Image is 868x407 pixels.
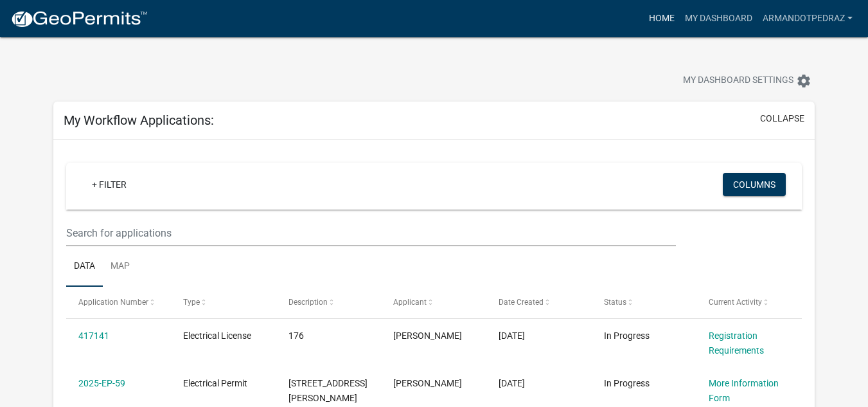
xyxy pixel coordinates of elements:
datatable-header-cell: Applicant [381,287,486,318]
span: In Progress [604,378,650,388]
span: Description [288,298,328,307]
datatable-header-cell: Application Number [66,287,172,318]
a: Data [66,246,103,287]
span: Armando villafana pedraza [393,330,462,341]
span: In Progress [604,330,650,341]
datatable-header-cell: Type [171,287,276,318]
span: Electrical Permit [183,378,247,388]
datatable-header-cell: Description [276,287,382,318]
button: Columns [723,173,786,196]
a: 417141 [78,330,109,341]
a: More Information Form [709,378,779,403]
span: Current Activity [709,298,762,307]
span: Date Created [499,298,544,307]
span: 05/06/2025 [499,330,525,341]
span: 2420 E MARKET ST Donato Properties, Llc [288,378,368,403]
span: Application Number [78,298,148,307]
datatable-header-cell: Date Created [486,287,592,318]
span: Type [183,298,200,307]
a: 2025-EP-59 [78,378,125,388]
span: My Dashboard Settings [683,73,793,89]
a: Home [644,6,680,31]
h5: My Workflow Applications: [64,113,214,128]
span: Armando villafana pedraza [393,378,462,388]
a: Map [103,246,137,287]
a: + Filter [82,173,137,196]
span: 07/22/2025 [499,378,525,388]
span: Status [604,298,626,307]
input: Search for applications [66,220,677,246]
span: Applicant [393,298,427,307]
a: My Dashboard [680,6,757,31]
i: settings [796,73,811,89]
datatable-header-cell: Status [591,287,696,318]
a: armandotpedraz [757,6,858,31]
button: collapse [760,112,804,125]
a: Registration Requirements [709,330,764,356]
datatable-header-cell: Current Activity [696,287,802,318]
span: 176 [288,330,304,341]
span: Electrical License [183,330,251,341]
button: My Dashboard Settingssettings [673,68,822,93]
